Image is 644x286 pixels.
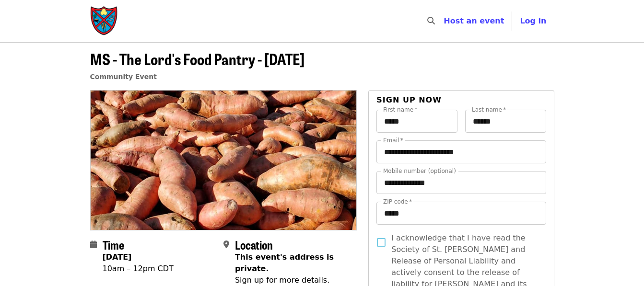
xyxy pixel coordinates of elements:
[223,240,229,249] i: map-marker-alt icon
[520,16,546,25] span: Log in
[90,47,304,70] span: MS - The Lord's Food Pantry - [DATE]
[90,240,97,249] i: calendar icon
[383,137,403,143] label: Email
[103,252,132,262] strong: [DATE]
[383,107,418,113] label: First name
[235,236,273,253] span: Location
[235,252,334,273] span: This event's address is private.
[376,202,546,225] input: ZIP code
[383,168,456,174] label: Mobile number (optional)
[91,91,357,229] img: MS - The Lord's Food Pantry - 10-18-25 organized by Society of St. Andrew
[376,140,546,163] input: Email
[376,110,457,133] input: First name
[512,11,554,31] button: Log in
[441,10,448,33] input: Search
[427,16,435,25] i: search icon
[235,275,329,285] span: Sign up for more details.
[444,16,504,25] a: Host an event
[472,107,506,113] label: Last name
[383,199,412,205] label: ZIP code
[103,263,174,275] div: 10am – 12pm CDT
[376,95,442,104] span: Sign up now
[103,236,124,253] span: Time
[90,6,119,36] img: Society of St. Andrew - Home
[465,110,546,133] input: Last name
[90,73,157,80] a: Community Event
[376,171,546,194] input: Mobile number (optional)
